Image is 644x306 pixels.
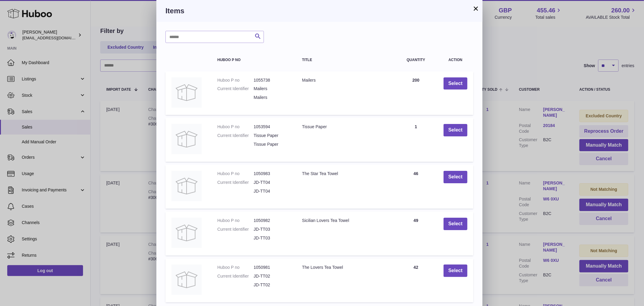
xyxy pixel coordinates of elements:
dt: Current Identifier [217,86,254,92]
dd: Tissue Paper [254,133,290,138]
th: Title [296,52,395,68]
img: Tissue Paper [171,124,202,154]
dt: Current Identifier [217,273,254,279]
img: The Star Tea Towel [171,171,202,201]
div: Tissue Paper [302,124,389,130]
dd: JD-TT03 [254,235,290,241]
button: Select [444,77,467,90]
dt: Huboo P no [217,77,254,83]
div: The Star Tea Towel [302,171,389,177]
th: Action [437,52,473,68]
dd: 1050981 [254,265,290,270]
div: Sicilian Lovers Tea Towel [302,218,389,223]
button: × [472,5,479,12]
th: Huboo P no [211,52,296,68]
button: Select [444,171,467,183]
dd: Mailers [254,95,290,100]
h3: Items [165,6,473,16]
div: Mailers [302,77,389,83]
dt: Current Identifier [217,133,254,138]
img: Sicilian Lovers Tea Towel [171,218,202,248]
dd: JD-TT04 [254,180,290,185]
dt: Huboo P no [217,265,254,270]
dd: 1053594 [254,124,290,130]
dd: Mailers [254,86,290,92]
button: Select [444,265,467,277]
td: 1 [394,118,437,162]
dd: JD-TT02 [254,273,290,279]
img: The Lovers Tea Towel [171,265,202,295]
td: 46 [394,165,437,209]
dt: Current Identifier [217,226,254,232]
div: The Lovers Tea Towel [302,265,389,270]
dd: JD-TT04 [254,188,290,194]
button: Select [444,218,467,230]
td: 49 [394,212,437,256]
dd: Tissue Paper [254,142,290,147]
dt: Current Identifier [217,180,254,185]
img: Mailers [171,77,202,108]
dd: JD-TT03 [254,226,290,232]
dt: Huboo P no [217,124,254,130]
dd: 1050983 [254,171,290,177]
dt: Huboo P no [217,171,254,177]
th: Quantity [394,52,437,68]
button: Select [444,124,467,136]
dt: Huboo P no [217,218,254,223]
dd: 1050982 [254,218,290,223]
td: 42 [394,259,437,302]
dd: JD-TT02 [254,282,290,288]
dd: 1055738 [254,77,290,83]
td: 200 [394,71,437,115]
